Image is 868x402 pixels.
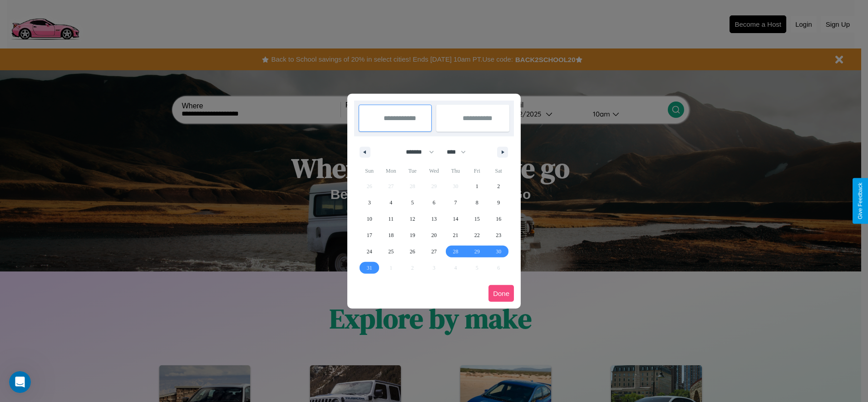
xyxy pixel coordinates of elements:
span: 13 [431,211,437,227]
button: 6 [423,194,444,211]
span: 17 [367,227,372,243]
button: 15 [466,211,488,227]
span: 15 [474,211,480,227]
span: Thu [445,164,466,178]
button: 23 [488,227,509,243]
span: 14 [453,211,458,227]
button: 20 [423,227,444,243]
span: 25 [388,243,394,260]
button: 26 [402,243,423,260]
span: Wed [423,164,444,178]
span: 4 [390,194,392,211]
button: 5 [402,194,423,211]
span: 18 [388,227,394,243]
span: 6 [433,194,435,211]
button: 17 [359,227,380,243]
span: 2 [497,178,500,194]
span: Sun [359,164,380,178]
span: Mon [380,164,401,178]
span: 1 [476,178,478,194]
span: 28 [453,243,458,260]
button: 8 [466,194,488,211]
span: 19 [410,227,415,243]
button: Done [488,285,514,302]
span: 31 [367,260,372,276]
span: 7 [454,194,457,211]
span: 5 [411,194,414,211]
div: Give Feedback [857,183,863,219]
button: 14 [445,211,466,227]
button: 2 [488,178,509,194]
button: 28 [445,243,466,260]
span: 20 [431,227,437,243]
button: 24 [359,243,380,260]
span: 3 [368,194,371,211]
button: 18 [380,227,401,243]
span: Sat [488,164,509,178]
span: 26 [410,243,415,260]
button: 9 [488,194,509,211]
span: 12 [410,211,415,227]
span: 23 [496,227,501,243]
span: Fri [466,164,488,178]
span: 16 [496,211,501,227]
span: 30 [496,243,501,260]
span: Tue [402,164,423,178]
button: 29 [466,243,488,260]
button: 7 [445,194,466,211]
button: 27 [423,243,444,260]
span: 9 [497,194,500,211]
span: 29 [474,243,480,260]
button: 19 [402,227,423,243]
button: 25 [380,243,401,260]
button: 4 [380,194,401,211]
span: 22 [474,227,480,243]
span: 24 [367,243,372,260]
button: 16 [488,211,509,227]
button: 3 [359,194,380,211]
span: 11 [388,211,394,227]
span: 8 [476,194,478,211]
button: 10 [359,211,380,227]
button: 31 [359,260,380,276]
button: 1 [466,178,488,194]
button: 22 [466,227,488,243]
button: 30 [488,243,509,260]
button: 12 [402,211,423,227]
span: 21 [453,227,458,243]
span: 10 [367,211,372,227]
button: 13 [423,211,444,227]
span: 27 [431,243,437,260]
button: 21 [445,227,466,243]
iframe: Intercom live chat [9,371,31,393]
button: 11 [380,211,401,227]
